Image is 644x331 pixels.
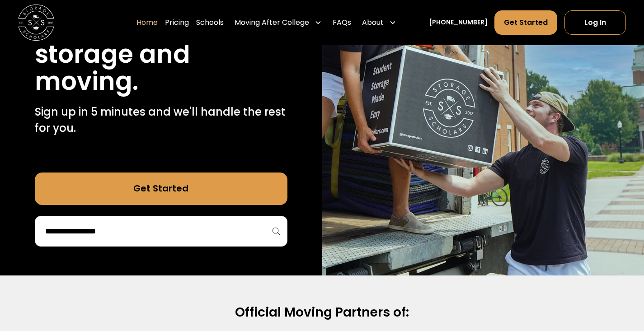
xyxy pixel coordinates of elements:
img: Storage Scholars main logo [18,5,54,41]
h2: Official Moving Partners of: [33,304,611,321]
p: Sign up in 5 minutes and we'll handle the rest for you. [35,104,287,136]
a: Log In [564,10,626,35]
div: About [358,10,400,35]
div: About [362,17,384,28]
a: Get Started [494,10,557,35]
a: Home [136,10,158,35]
div: Moving After College [231,10,325,35]
a: Pricing [165,10,189,35]
a: Get Started [35,172,287,205]
h1: Stress free student storage and moving. [35,13,287,95]
div: Moving After College [235,17,309,28]
a: FAQs [333,10,351,35]
a: Schools [196,10,224,35]
a: [PHONE_NUMBER] [429,18,488,27]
